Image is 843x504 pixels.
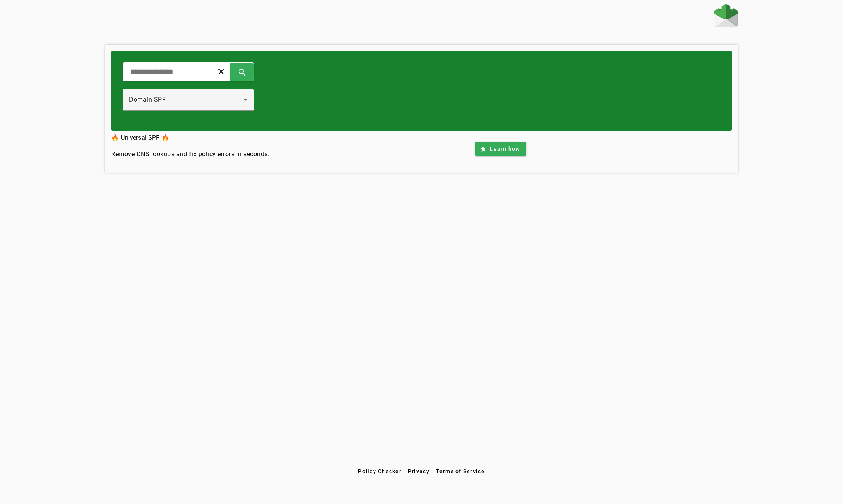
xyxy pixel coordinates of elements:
h3: 🔥 Universal SPF 🔥 [111,132,269,143]
span: Learn how [490,145,520,153]
span: Privacy [408,468,430,474]
h4: Remove DNS lookups and fix policy errors in seconds. [111,150,269,159]
button: Learn how [475,142,526,156]
button: Terms of Service [433,464,488,478]
button: Privacy [405,464,433,478]
a: Home [714,4,738,29]
span: Policy Checker [358,468,402,474]
span: Terms of Service [436,468,485,474]
span: Domain SPF [129,96,166,103]
img: Fraudmarc Logo [714,4,738,27]
button: Policy Checker [355,464,405,478]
